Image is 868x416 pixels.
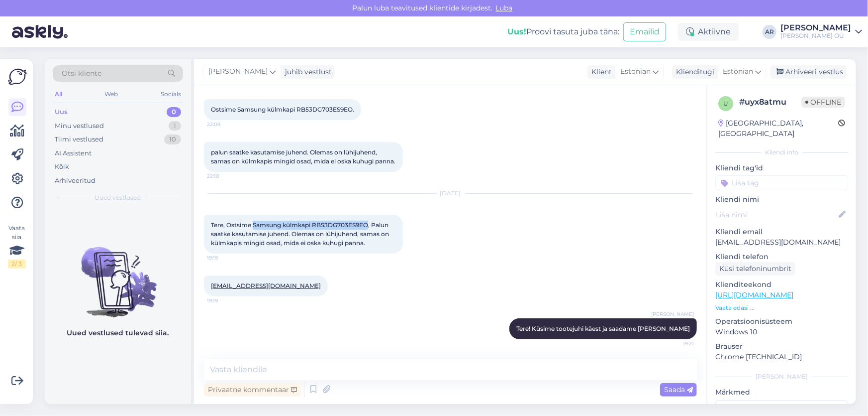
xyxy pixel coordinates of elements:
[780,32,851,40] div: [PERSON_NAME] OÜ
[715,227,848,237] p: Kliendi email
[715,290,793,299] a: [URL][DOMAIN_NAME]
[53,88,64,101] div: All
[780,24,851,32] div: [PERSON_NAME]
[763,25,776,39] div: AR
[208,66,268,77] span: [PERSON_NAME]
[45,229,191,319] img: No chats
[623,22,666,41] button: Emailid
[55,107,68,117] div: Uus
[167,107,181,117] div: 0
[672,67,714,77] div: Klienditugi
[55,121,104,131] div: Minu vestlused
[678,23,739,41] div: Aktiivne
[723,100,728,107] span: u
[771,65,847,79] div: Arhiveeri vestlus
[723,66,753,77] span: Estonian
[718,118,838,139] div: [GEOGRAPHIC_DATA], [GEOGRAPHIC_DATA]
[715,194,848,205] p: Kliendi nimi
[207,172,244,180] span: 22:10
[651,310,694,318] span: [PERSON_NAME]
[207,121,244,128] span: 22:09
[211,282,321,289] a: [EMAIL_ADDRESS][DOMAIN_NAME]
[587,67,612,77] div: Klient
[715,262,795,276] div: Küsi telefoninumbrit
[715,372,848,381] div: [PERSON_NAME]
[211,148,395,165] span: palun saatke kasutamise juhend. Olemas on lühijuhend, samas on külmkapis mingid osad, mida ei osk...
[55,176,96,186] div: Arhiveeritud
[67,328,169,338] p: Uued vestlused tulevad siia.
[664,385,693,394] span: Saada
[55,162,69,172] div: Kõik
[715,327,848,337] p: Windows 10
[657,340,694,347] span: 19:21
[207,297,244,304] span: 19:19
[204,189,697,198] div: [DATE]
[715,237,848,248] p: [EMAIL_ADDRESS][DOMAIN_NAME]
[715,341,848,352] p: Brauser
[801,97,845,108] span: Offline
[103,88,120,101] div: Web
[8,224,26,269] div: Vaata siia
[159,88,183,101] div: Socials
[715,252,848,262] p: Kliendi telefon
[715,163,848,173] p: Kliendi tag'id
[780,24,862,40] a: [PERSON_NAME][PERSON_NAME] OÜ
[715,316,848,327] p: Operatsioonisüsteem
[8,67,27,86] img: Askly Logo
[507,27,526,36] b: Uus!
[715,387,848,398] p: Märkmed
[620,66,651,77] span: Estonian
[493,3,516,12] span: Luba
[281,67,332,77] div: juhib vestlust
[715,175,848,190] input: Lisa tag
[715,303,848,312] p: Vaata edasi ...
[715,352,848,362] p: Chrome [TECHNICAL_ID]
[716,209,837,220] input: Lisa nimi
[507,26,619,38] div: Proovi tasuta juba täna:
[739,96,801,108] div: # uyx8atmu
[211,106,354,113] span: Ostsime Samsung külmkapi RB53DG703ES9EO.
[204,383,301,397] div: Privaatne kommentaar
[211,221,390,247] span: Tere, Ostsime Samsung külmkapi RB53DG703ES9EO, Palun saatke kasutamise juhend. Olemas on lühijuhe...
[55,135,103,144] div: Tiimi vestlused
[207,254,244,262] span: 19:19
[169,121,181,131] div: 1
[715,148,848,157] div: Kliendi info
[164,135,181,144] div: 10
[55,148,92,158] div: AI Assistent
[62,68,101,79] span: Otsi kliente
[95,193,141,202] span: Uued vestlused
[8,260,26,269] div: 2 / 3
[715,279,848,290] p: Klienditeekond
[516,325,690,332] span: Tere! Küsime tootejuhi käest ja saadame [PERSON_NAME]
